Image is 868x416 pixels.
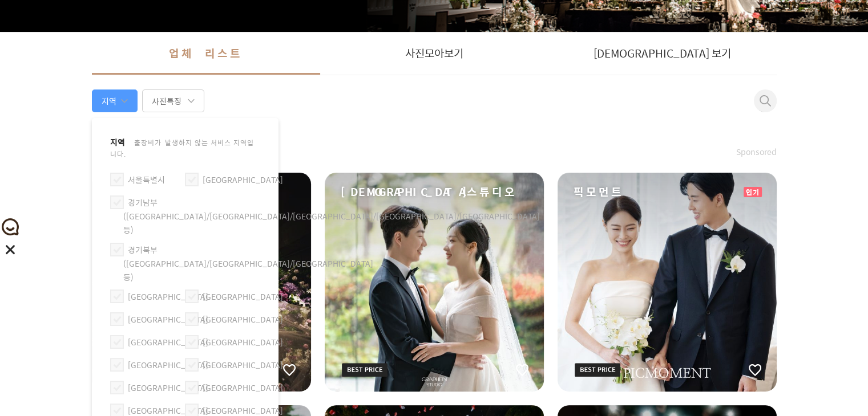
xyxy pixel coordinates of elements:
button: 취소 [754,95,768,118]
div: 인기 [744,187,762,197]
label: [GEOGRAPHIC_DATA] [203,358,283,371]
label: 서울특별시 [128,173,165,186]
label: [GEOGRAPHIC_DATA] [128,290,208,303]
span: 출장비가 발생하지 않는 서비스 지역입니다. [110,137,254,159]
span: 대화 [104,353,118,362]
label: [GEOGRAPHIC_DATA] [203,336,283,348]
img: icon-bp-label2.9f32ef38.svg [342,363,387,377]
label: [GEOGRAPHIC_DATA] [203,173,283,186]
div: 사진특징 [142,89,204,112]
span: 픽모먼트 [574,184,624,200]
span: 설정 [176,352,190,361]
label: [GEOGRAPHIC_DATA] [203,290,283,303]
a: 사진모아보기 [320,32,548,75]
label: [GEOGRAPHIC_DATA] [203,381,283,394]
div: 지역 [92,89,138,112]
label: [GEOGRAPHIC_DATA] [128,381,208,394]
span: Sponsored [736,146,777,158]
label: [GEOGRAPHIC_DATA] [128,358,208,371]
a: [DEMOGRAPHIC_DATA]스튜디오 [325,173,544,391]
a: 업체 리스트 [92,32,320,75]
a: 대화 [75,335,147,364]
a: [DEMOGRAPHIC_DATA] 보기 [548,32,777,75]
label: [GEOGRAPHIC_DATA] [128,313,208,325]
label: [GEOGRAPHIC_DATA] [128,336,208,348]
span: 홈 [36,352,43,361]
img: icon-bp-label2.9f32ef38.svg [575,363,620,377]
span: [DEMOGRAPHIC_DATA]스튜디오 [341,184,517,200]
a: 홈 [3,335,75,364]
label: [GEOGRAPHIC_DATA] [203,313,283,325]
a: 설정 [147,335,219,364]
a: 픽모먼트 인기 [558,173,777,391]
label: 경기북부([GEOGRAPHIC_DATA]/[GEOGRAPHIC_DATA]/[GEOGRAPHIC_DATA] 등) [123,243,373,283]
label: 지역 [110,136,254,160]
